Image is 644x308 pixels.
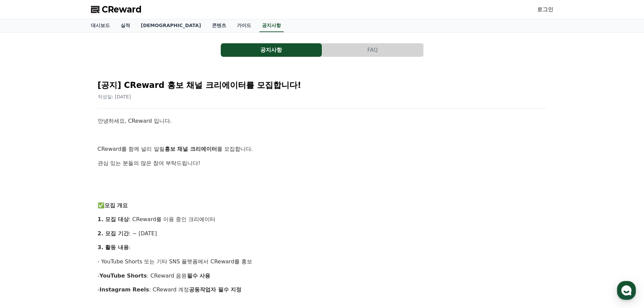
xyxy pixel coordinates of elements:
strong: 홍보 채널 크리에이터 [165,146,217,152]
a: CReward [91,4,142,15]
a: 실적 [115,19,136,32]
button: 공지사항 [221,43,322,57]
strong: 필수 사용 [187,273,211,279]
p: 관심 있는 분들의 많은 참여 부탁드립니다! [98,159,547,168]
p: CReward를 함께 널리 알릴 를 모집합니다. [98,145,547,153]
p: : [98,243,547,252]
strong: Instagram Reels [99,286,149,293]
span: CReward [102,4,142,15]
p: - : CReward 계정 [98,285,547,294]
button: FAQ [322,43,423,57]
a: 콘텐츠 [207,19,232,32]
h2: [공지] CReward 홍보 채널 크리에이터를 모집합니다! [98,80,547,91]
strong: 3. 활동 내용 [98,244,129,251]
p: - YouTube Shorts 또는 기타 SNS 플랫폼에서 CReward를 홍보 [98,257,547,266]
a: [DEMOGRAPHIC_DATA] [136,19,207,32]
a: 로그인 [537,5,553,14]
span: 작성일: [DATE] [98,94,131,99]
p: : ~ [DATE] [98,229,547,238]
p: ✅ [98,201,547,210]
strong: 공동작업자 필수 지정 [189,286,241,293]
p: : CReward를 이용 중인 크리에이터 [98,215,547,224]
a: 가이드 [232,19,257,32]
strong: YouTube Shorts [99,273,147,279]
a: 공지사항 [259,19,284,32]
p: - : CReward 음원 [98,271,547,280]
p: 안녕하세요, CReward 입니다. [98,117,547,125]
a: FAQ [322,43,424,57]
strong: 2. 모집 기간 [98,230,129,237]
strong: 모집 개요 [104,202,128,209]
a: 대시보드 [86,19,115,32]
strong: 1. 모집 대상 [98,216,129,222]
